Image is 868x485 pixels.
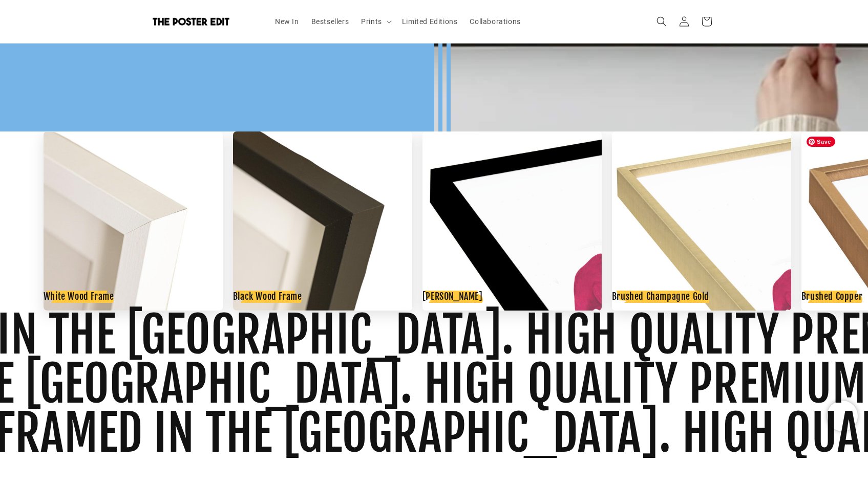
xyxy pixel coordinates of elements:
span: Collaborations [470,17,520,26]
h3: Brushed Copper [801,291,862,302]
img: Brushed_Champagne_Gold_Frame-new_500x.jpg [612,131,791,311]
summary: Search [650,10,673,33]
img: black-gallery_500x.png [233,131,412,311]
span: Limited Editions [402,17,458,26]
span: New In [275,17,299,26]
a: New In [269,11,305,32]
a: Collaborations [463,11,526,32]
a: The Poster Edit [149,14,259,30]
span: Bestsellers [311,17,349,26]
h3: [PERSON_NAME] [422,291,483,302]
img: Matt_Black_Frame-new_500x.jpg [422,131,602,311]
h3: Brushed Champagne Gold [612,291,709,302]
a: Bestsellers [305,11,355,32]
span: Prints [361,17,382,26]
h3: White Wood Frame [44,291,114,302]
a: Limited Editions [396,11,464,32]
span: Save [807,137,835,147]
img: white-gallery_1_500x.jpg [44,131,223,311]
iframe: Chatra live chat [827,401,858,431]
summary: Prints [355,11,396,32]
h3: Black Wood Frame [233,291,302,302]
img: The Poster Edit [153,17,229,26]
